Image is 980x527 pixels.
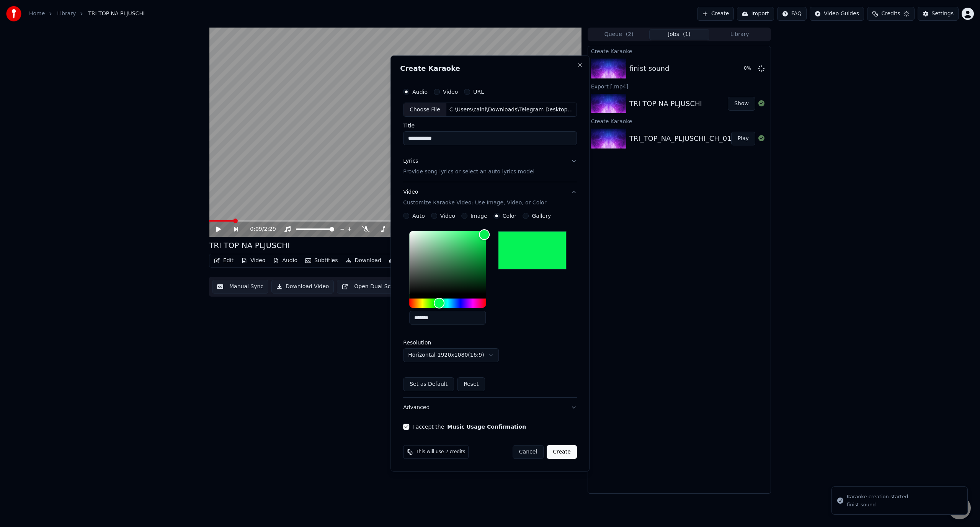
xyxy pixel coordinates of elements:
label: URL [473,89,484,95]
div: Video [403,189,546,207]
div: Choose File [403,103,446,117]
h2: Create Karaoke [400,65,580,72]
span: This will use 2 credits [416,449,465,455]
label: Color [503,213,517,219]
label: Audio [412,89,428,95]
div: C:\Users\caini\Downloads\Telegram Desktop\finist sound.wav [446,106,577,114]
p: Provide song lyrics or select an auto lyrics model [403,168,534,176]
button: VideoCustomize Karaoke Video: Use Image, Video, or Color [403,183,577,213]
p: Customize Karaoke Video: Use Image, Video, or Color [403,199,546,207]
button: LyricsProvide song lyrics or select an auto lyrics model [403,152,577,182]
label: Auto [412,213,425,219]
div: Lyrics [403,158,418,165]
div: Hue [409,299,486,308]
button: Advanced [403,398,577,418]
label: I accept the [412,424,526,429]
label: Gallery [532,213,551,219]
label: Title [403,123,577,129]
button: Set as Default [403,377,454,391]
button: Create [547,445,577,459]
div: Color [409,231,486,294]
label: Video [440,213,455,219]
button: Cancel [513,445,544,459]
label: Video [443,89,458,95]
label: Image [470,213,487,219]
button: Reset [457,377,485,391]
label: Resolution [403,340,480,345]
button: I accept the [447,424,526,429]
div: VideoCustomize Karaoke Video: Use Image, Video, or Color [403,213,577,397]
